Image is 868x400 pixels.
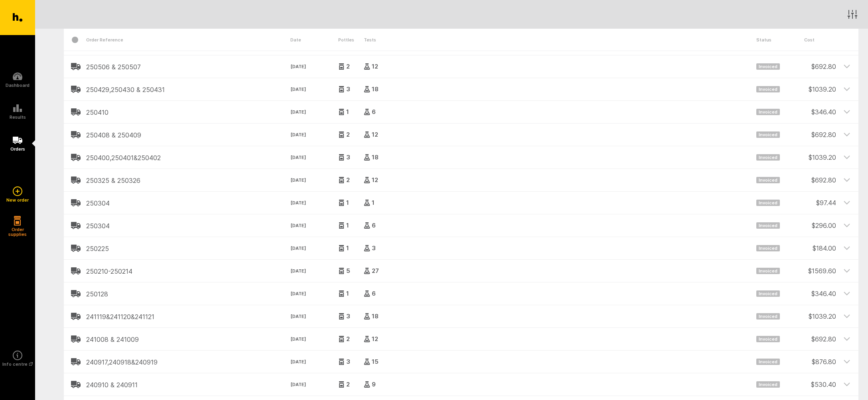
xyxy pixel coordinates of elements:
[345,132,350,137] span: 2
[804,124,836,139] div: $ 692.80
[290,222,338,229] time: [DATE]
[290,154,338,161] time: [DATE]
[345,269,350,273] span: 5
[290,381,338,388] time: [DATE]
[6,227,30,237] h5: Order supplies
[86,290,290,298] h2: 250128
[756,336,780,342] span: Invoiced
[290,109,338,116] time: [DATE]
[756,86,780,92] span: Invoiced
[86,336,290,343] h2: 241008 & 241009
[338,29,364,51] div: Pottles
[756,359,780,365] span: Invoiced
[64,124,858,146] header: 250408 & 250409[DATE]212Invoiced$692.80
[756,63,780,70] span: Invoiced
[756,29,804,51] div: Status
[756,268,780,274] span: Invoiced
[86,109,290,116] h2: 250410
[804,282,836,298] div: $ 346.40
[6,198,29,202] h5: New order
[370,291,376,296] span: 6
[86,313,290,320] h2: 241119&241120&241121
[345,223,349,228] span: 1
[756,200,780,206] span: Invoiced
[64,237,858,259] header: 250225[DATE]13Invoiced$184.00
[370,64,378,69] span: 12
[370,110,376,114] span: 6
[345,314,350,319] span: 3
[370,314,379,319] span: 18
[370,200,375,205] span: 1
[804,192,836,208] div: $ 97.44
[64,78,858,100] header: 250429,250430 & 250431[DATE]318Invoiced$1039.20
[345,178,350,182] span: 2
[756,131,780,138] span: Invoiced
[64,146,858,169] header: 250400,250401&250402[DATE]318Invoiced$1039.20
[756,245,780,251] span: Invoiced
[64,55,858,78] header: 250506 & 250507[DATE]212Invoiced$692.80
[804,101,836,117] div: $ 346.40
[370,359,379,364] span: 15
[370,269,379,273] span: 27
[364,29,756,51] div: Tests
[290,63,338,71] time: [DATE]
[804,29,836,51] div: Cost
[370,178,378,182] span: 12
[64,351,858,373] header: 240917,240918&240919[DATE]315Invoiced$876.80
[804,214,836,230] div: $ 296.00
[756,381,780,388] span: Invoiced
[756,177,780,183] span: Invoiced
[290,29,338,51] div: Date
[804,169,836,185] div: $ 692.80
[804,305,836,321] div: $ 1039.20
[86,63,290,71] h2: 250506 & 250507
[370,337,378,341] span: 12
[290,200,338,207] time: [DATE]
[2,362,33,367] h5: Info centre
[345,246,349,251] span: 1
[64,192,858,214] header: 250304[DATE]11Invoiced$97.44
[64,101,858,123] header: 250410[DATE]16Invoiced$346.40
[345,87,350,92] span: 3
[64,373,858,396] header: 240910 & 240911[DATE]29Invoiced$530.40
[756,154,780,161] span: Invoiced
[804,78,836,94] div: $ 1039.20
[370,155,379,160] span: 18
[804,55,836,71] div: $ 692.80
[804,146,836,162] div: $ 1039.20
[345,200,349,205] span: 1
[64,260,858,282] header: 250210-250214[DATE]527Invoiced$1569.60
[345,291,349,296] span: 1
[756,109,780,115] span: Invoiced
[64,328,858,350] header: 241008 & 241009[DATE]212Invoiced$692.80
[345,359,350,364] span: 3
[345,155,350,160] span: 3
[290,313,338,320] time: [DATE]
[756,313,780,320] span: Invoiced
[290,177,338,184] time: [DATE]
[86,29,290,51] div: Order Reference
[86,381,290,388] h2: 240910 & 240911
[290,86,338,93] time: [DATE]
[756,222,780,229] span: Invoiced
[804,351,836,367] div: $ 876.80
[290,268,338,275] time: [DATE]
[10,115,26,120] h5: Results
[804,260,836,276] div: $ 1569.60
[804,373,836,389] div: $ 530.40
[86,222,290,229] h2: 250304
[370,246,376,251] span: 3
[64,282,858,305] header: 250128[DATE]16Invoiced$346.40
[804,237,836,253] div: $ 184.00
[64,169,858,191] header: 250325 & 250326[DATE]212Invoiced$692.80
[290,359,338,366] time: [DATE]
[290,245,338,252] time: [DATE]
[86,86,290,93] h2: 250429,250430 & 250431
[804,328,836,344] div: $ 692.80
[370,382,376,387] span: 9
[86,245,290,252] h2: 250225
[756,290,780,297] span: Invoiced
[290,290,338,298] time: [DATE]
[345,337,350,341] span: 2
[345,64,350,69] span: 2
